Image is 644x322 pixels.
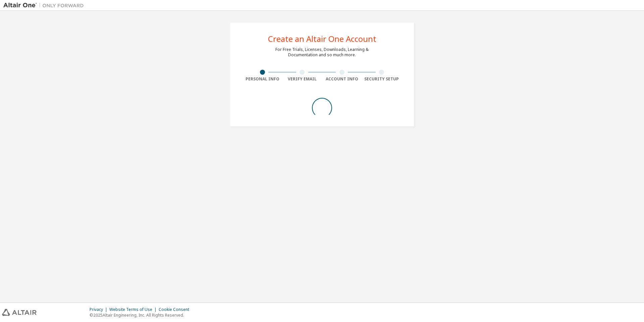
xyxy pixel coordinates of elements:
[275,47,369,58] div: For Free Trials, Licenses, Downloads, Learning & Documentation and so much more.
[243,76,282,82] div: Personal Info
[90,307,109,312] div: Privacy
[268,35,376,43] div: Create an Altair One Account
[362,76,402,82] div: Security Setup
[322,76,362,82] div: Account Info
[2,309,37,316] img: altair_logo.svg
[3,2,87,9] img: Altair One
[282,76,322,82] div: Verify Email
[90,312,193,318] p: © 2025 Altair Engineering, Inc. All Rights Reserved.
[159,307,193,312] div: Cookie Consent
[109,307,159,312] div: Website Terms of Use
